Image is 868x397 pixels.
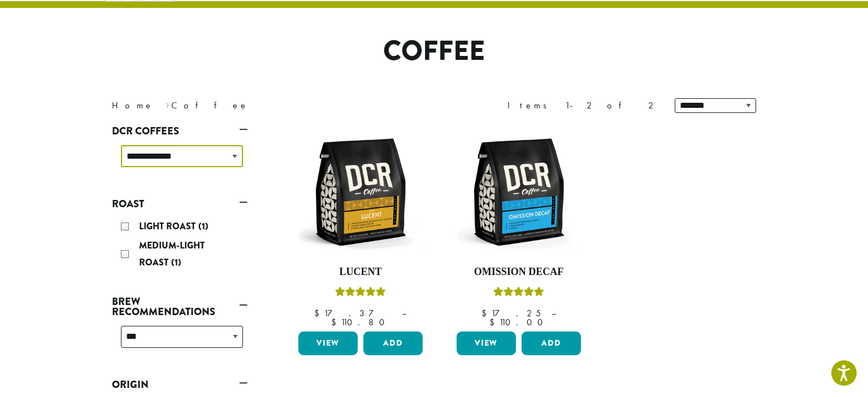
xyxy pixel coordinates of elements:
[112,141,248,181] div: DCR Coffees
[296,127,426,257] img: DCR-12oz-Lucent-Stock-scaled.png
[296,266,426,278] h4: Lucent
[139,220,198,233] span: Light Roast
[112,99,417,112] nav: Breadcrumb
[454,127,584,257] img: DCR-12oz-Omission-Decaf-scaled.png
[112,194,248,213] a: Roast
[493,285,544,302] div: Rated 4.33 out of 5
[331,316,390,328] bdi: 110.80
[314,307,391,319] bdi: 17.37
[314,307,324,319] span: $
[331,316,341,328] span: $
[454,266,584,278] h4: Omission Decaf
[112,321,248,361] div: Brew Recommendations
[522,331,581,355] button: Add
[112,213,248,278] div: Roast
[298,331,358,355] a: View
[489,316,548,328] bdi: 110.00
[363,331,423,355] button: Add
[112,121,248,141] a: DCR Coffees
[454,127,584,327] a: Omission DecafRated 4.33 out of 5
[112,375,248,394] a: Origin
[112,99,154,111] a: Home
[198,220,209,233] span: (1)
[481,307,541,319] bdi: 17.25
[457,331,516,355] a: View
[481,307,491,319] span: $
[166,95,170,112] span: ›
[139,239,205,269] span: Medium-Light Roast
[103,35,765,68] h1: Coffee
[507,99,658,112] div: Items 1-2 of 2
[335,285,386,302] div: Rated 5.00 out of 5
[296,127,426,327] a: LucentRated 5.00 out of 5
[489,316,499,328] span: $
[402,307,406,319] span: –
[171,256,181,269] span: (1)
[552,307,556,319] span: –
[112,292,248,321] a: Brew Recommendations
